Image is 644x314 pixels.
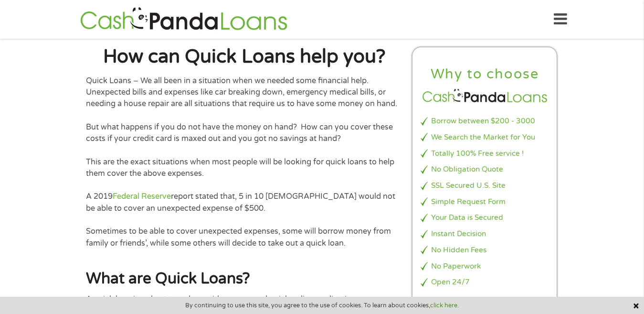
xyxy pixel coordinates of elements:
[421,132,549,143] li: We Search the Market for You
[86,47,403,66] h1: How can Quick Loans help you?
[86,121,403,145] p: But what happens if you do not have the money on hand? How can you cover these costs if your cred...
[113,192,171,201] a: Federal Reserve
[421,245,549,256] li: No Hidden Fees
[86,269,403,289] h2: What are Quick Loans?
[421,261,549,272] li: No Paperwork
[421,180,549,191] li: SSL Secured U.S. Site
[86,156,403,180] p: This are the exact situations when most people will be looking for quick loans to help them cover...
[421,228,549,239] li: Instant Decision
[77,6,290,33] img: GetLoanNow Logo
[421,212,549,223] li: Your Data is Secured
[86,191,403,214] p: A 2019 report stated that, 5 in 10 [DEMOGRAPHIC_DATA] would not be able to cover an unexpected ex...
[185,302,459,309] span: By continuing to use this site, you agree to the use of cookies. To learn about cookies,
[86,75,403,110] p: Quick Loans – We all been in a situation when we needed some financial help. Unexpected bills and...
[421,196,549,207] li: Simple Request Form
[421,65,549,83] h2: Why to choose
[421,148,549,159] li: Totally 100% Free service !
[86,226,403,249] p: Sometimes to be able to cover unexpected expenses, some will borrow money from family or friends’...
[421,277,549,288] li: Open 24/7
[421,164,549,175] li: No Obligation Quote
[421,116,549,127] li: Borrow between $200 - 3000
[430,302,459,309] a: click here.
